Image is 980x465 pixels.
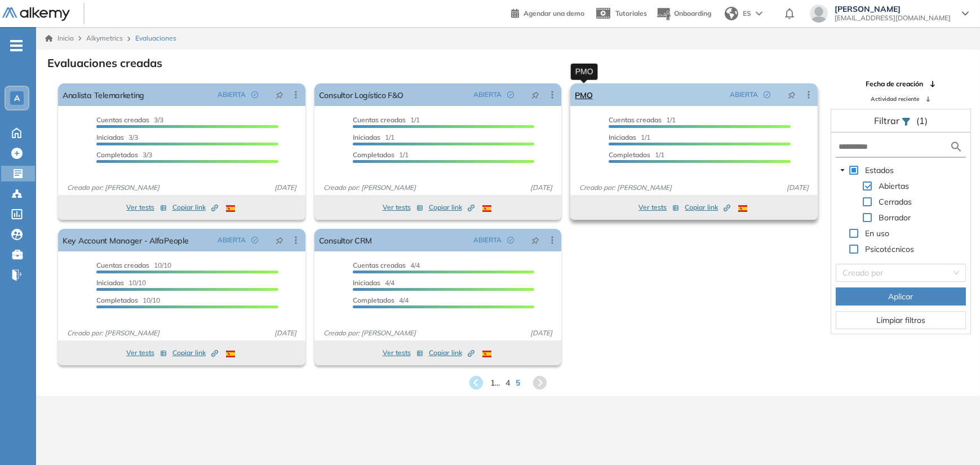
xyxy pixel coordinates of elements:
[276,236,283,245] span: pushpin
[270,328,301,338] span: [DATE]
[96,116,149,124] span: Cuentas creadas
[96,150,152,159] span: 3/3
[353,133,380,141] span: Iniciadas
[526,183,557,193] span: [DATE]
[866,79,924,89] span: Fecha de creación
[526,328,557,338] span: [DATE]
[609,150,664,159] span: 1/1
[47,56,162,70] h3: Evaluaciones creadas
[482,351,491,357] img: ESP
[865,228,889,238] span: En uso
[172,348,218,358] span: Copiar link
[226,205,235,212] img: ESP
[874,115,902,126] span: Filtrar
[267,231,292,249] button: pushpin
[523,86,548,104] button: pushpin
[482,205,491,212] img: ESP
[609,150,650,159] span: Completados
[473,90,502,100] span: ABIERTA
[14,94,20,103] span: A
[656,2,711,26] button: Onboarding
[353,261,406,269] span: Cuentas creadas
[490,377,500,389] span: 1 ...
[270,183,301,193] span: [DATE]
[353,296,394,304] span: Completados
[916,114,928,127] span: (1)
[609,133,636,141] span: Iniciadas
[10,45,23,47] i: -
[575,83,592,106] a: PMO
[725,7,738,20] img: world
[743,8,751,19] span: ES
[950,140,963,154] img: search icon
[276,90,283,99] span: pushpin
[353,133,394,141] span: 1/1
[172,346,218,360] button: Copiar link
[609,133,650,141] span: 1/1
[876,195,914,209] span: Cerradas
[865,165,894,175] span: Estados
[871,95,920,103] span: Actividad reciente
[863,163,896,177] span: Estados
[353,278,394,287] span: 4/4
[429,348,475,358] span: Copiar link
[429,201,475,214] button: Copiar link
[96,261,171,269] span: 10/10
[96,296,138,304] span: Completados
[251,237,258,243] span: check-circle
[516,377,520,389] span: 5
[863,227,892,240] span: En uso
[126,346,167,360] button: Ver tests
[383,346,423,360] button: Ver tests
[876,314,925,326] span: Limpiar filtros
[788,90,796,99] span: pushpin
[353,278,380,287] span: Iniciadas
[685,201,730,214] button: Copiar link
[879,212,911,223] span: Borrador
[353,150,394,159] span: Completados
[779,86,804,104] button: pushpin
[507,91,514,98] span: check-circle
[353,150,409,159] span: 1/1
[730,90,758,100] span: ABIERTA
[218,235,246,245] span: ABIERTA
[429,346,475,360] button: Copiar link
[863,242,916,256] span: Psicotécnicos
[571,63,598,79] div: PMO
[609,116,662,124] span: Cuentas creadas
[96,133,124,141] span: Iniciadas
[609,116,676,124] span: 1/1
[638,201,679,214] button: Ver tests
[353,261,420,269] span: 4/4
[738,205,747,212] img: ESP
[889,290,914,303] span: Aplicar
[126,201,167,214] button: Ver tests
[879,197,912,207] span: Cerradas
[685,202,730,212] span: Copiar link
[319,229,373,251] a: Consultor CRM
[836,311,966,329] button: Limpiar filtros
[45,33,74,43] a: Inicio
[63,183,164,193] span: Creado por: [PERSON_NAME]
[353,116,406,124] span: Cuentas creadas
[531,90,539,99] span: pushpin
[756,11,762,16] img: arrow
[505,377,510,389] span: 4
[353,296,409,304] span: 4/4
[63,229,189,251] a: Key Account Manager - AlfaPeople
[511,6,584,19] a: Agendar una demo
[353,116,420,124] span: 1/1
[251,91,258,98] span: check-circle
[96,278,146,287] span: 10/10
[383,201,423,214] button: Ver tests
[96,133,138,141] span: 3/3
[523,231,548,249] button: pushpin
[267,86,292,104] button: pushpin
[507,237,514,243] span: check-circle
[63,83,144,106] a: Analista Telemarketing
[674,9,711,17] span: Onboarding
[836,287,966,305] button: Aplicar
[172,201,218,214] button: Copiar link
[135,33,176,43] span: Evaluaciones
[2,7,70,21] img: Logo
